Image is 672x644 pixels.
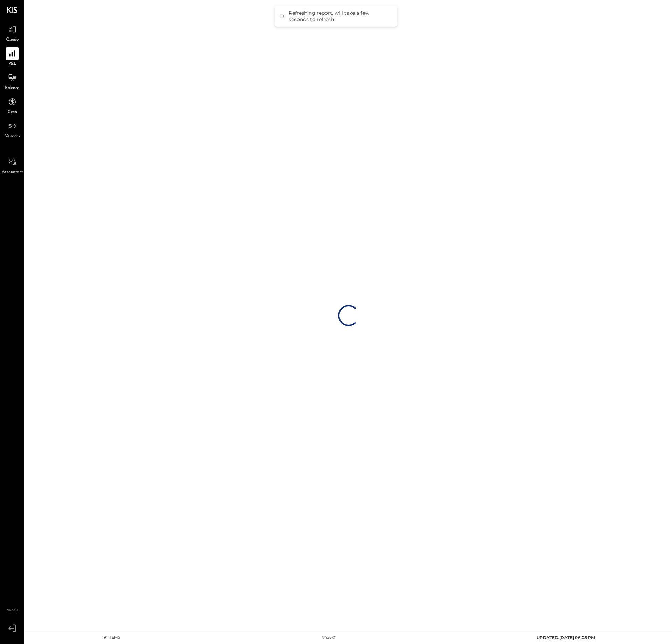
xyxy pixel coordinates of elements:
span: Accountant [2,169,23,175]
span: Cash [8,109,17,116]
div: 191 items [102,635,120,640]
a: Vendors [0,119,24,140]
a: P&L [0,47,24,67]
div: Refreshing report, will take a few seconds to refresh [289,10,390,22]
div: v 4.33.0 [322,635,335,640]
span: Queue [6,37,19,43]
a: Queue [0,23,24,43]
span: P&L [8,61,16,67]
span: Vendors [5,133,20,140]
span: UPDATED: [DATE] 06:05 PM [537,635,595,640]
span: Balance [5,85,20,91]
a: Accountant [0,155,24,175]
a: Balance [0,71,24,91]
a: Cash [0,95,24,116]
